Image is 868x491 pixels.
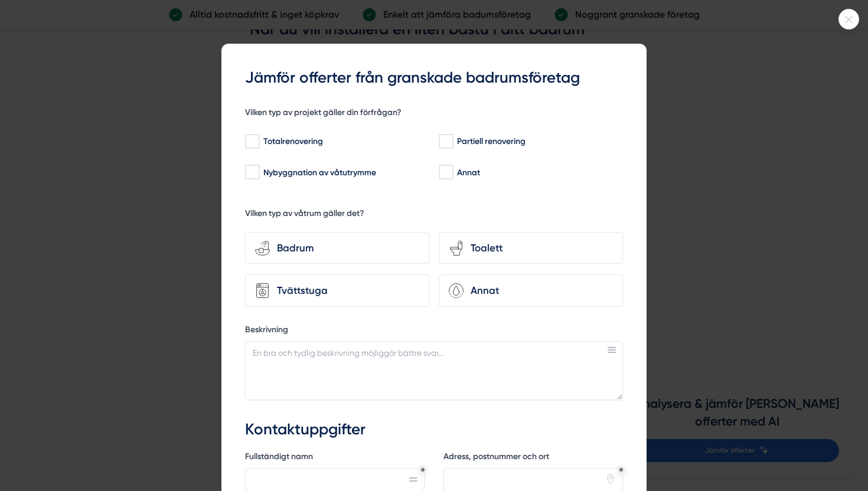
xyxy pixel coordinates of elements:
input: Totalrenovering [245,136,259,148]
label: Beskrivning [245,324,623,339]
label: Fullständigt namn [245,451,425,466]
input: Nybyggnation av våtutrymme [245,166,259,178]
h5: Vilken typ av projekt gäller din förfrågan? [245,107,402,122]
label: Adress, postnummer och ort [443,451,623,466]
h3: Jämför offerter från granskade badrumsföretag [245,67,623,89]
h3: Kontaktuppgifter [245,419,623,440]
input: Annat [439,166,452,178]
div: Obligatoriskt [420,467,425,472]
div: Obligatoriskt [619,467,624,472]
input: Partiell renovering [439,136,452,148]
h5: Vilken typ av våtrum gäller det? [245,208,364,222]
